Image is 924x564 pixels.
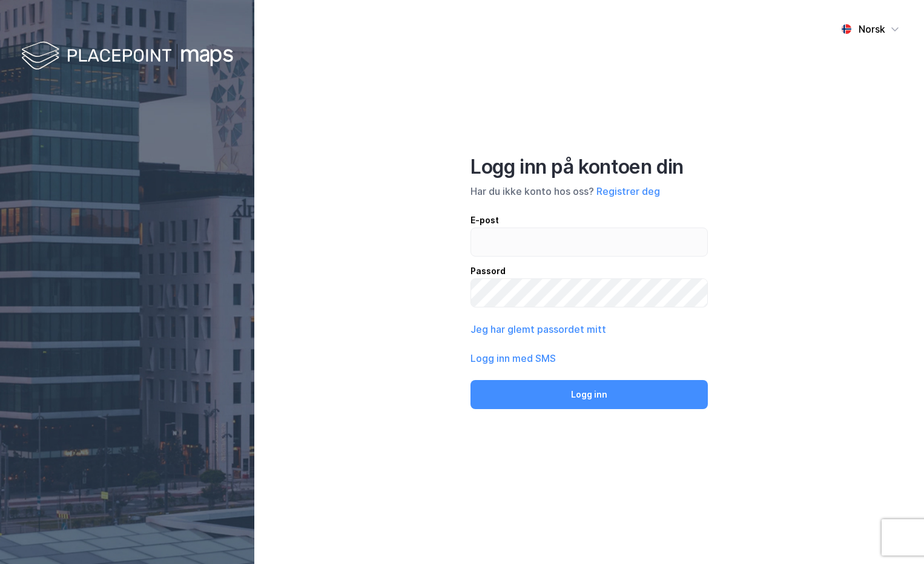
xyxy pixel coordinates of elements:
img: logo-white.f07954bde2210d2a523dddb988cd2aa7.svg [21,39,233,74]
button: Logg inn med SMS [470,351,556,366]
div: Norsk [859,22,885,36]
button: Jeg har glemt passordet mitt [470,322,606,336]
div: Passord [470,264,708,278]
div: E-post [470,213,708,228]
iframe: Chat Widget [863,506,924,564]
button: Logg inn [470,380,708,409]
button: Registrer deg [596,184,660,198]
div: Har du ikke konto hos oss? [470,184,708,198]
div: Logg inn på kontoen din [470,155,708,179]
